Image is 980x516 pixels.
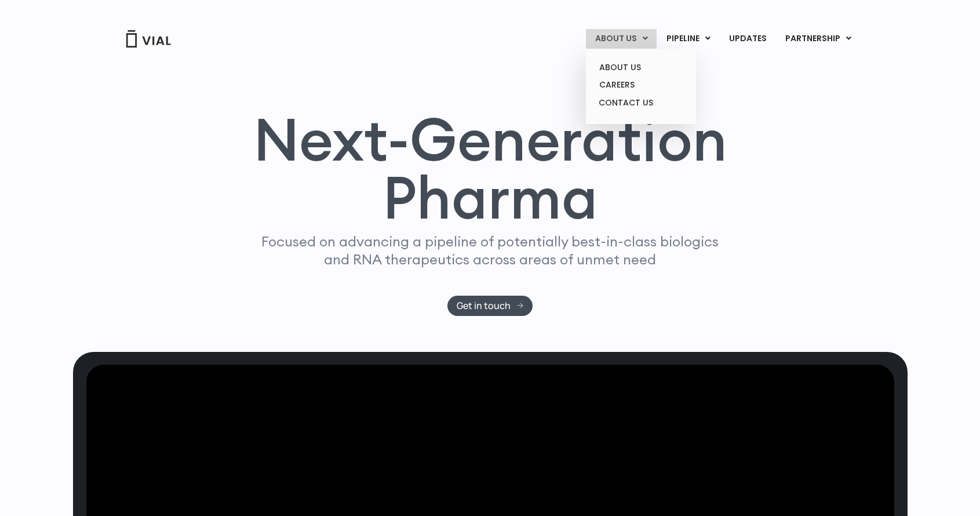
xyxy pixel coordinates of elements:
[657,29,719,49] a: PIPELINEMenu Toggle
[590,94,691,112] a: CONTACT US
[447,296,533,316] a: Get in touch
[257,232,724,268] p: Focused on advancing a pipeline of potentially best-in-class biologics and RNA therapeutics acros...
[125,30,172,48] img: Vial Logo
[590,59,691,77] a: ABOUT US
[457,301,511,310] span: Get in touch
[720,29,775,49] a: UPDATES
[586,29,657,49] a: ABOUT USMenu Toggle
[590,76,691,94] a: CAREERS
[239,110,741,227] h1: Next-Generation Pharma
[776,29,861,49] a: PARTNERSHIPMenu Toggle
